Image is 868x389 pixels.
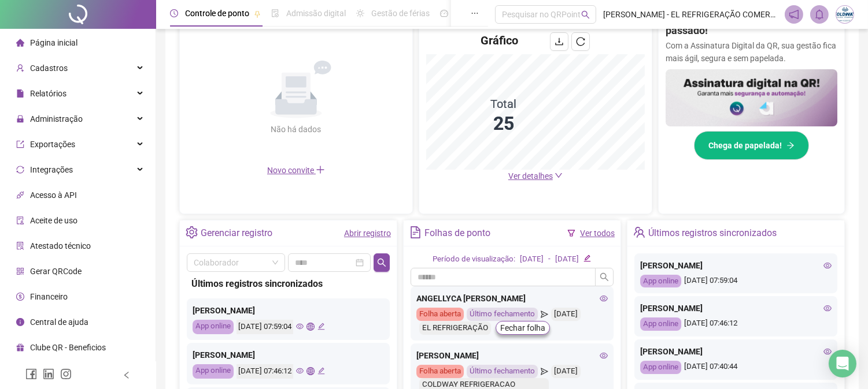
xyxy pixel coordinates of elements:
span: reload [576,37,585,46]
img: 29308 [836,6,854,23]
h4: Gráfico [481,32,518,48]
span: qrcode [16,267,24,275]
span: [PERSON_NAME] - EL REFRIGERAÇÃO COMERCIO ATACADISTA E VAREJISTA DE EQUIPAMENT LTDA EPP [603,8,778,21]
span: api [16,191,24,199]
span: eye [296,367,304,375]
div: [PERSON_NAME] [193,349,384,361]
div: [PERSON_NAME] [640,345,832,358]
div: App online [193,320,234,334]
span: Ver detalhes [508,171,553,181]
span: setting [186,226,198,238]
div: Últimos registros sincronizados [648,223,777,243]
span: Relatórios [30,89,67,98]
span: gift [16,343,24,351]
a: Ver todos [580,229,615,238]
div: [PERSON_NAME] [193,304,384,317]
span: file-text [409,226,422,238]
div: [PERSON_NAME] [416,349,608,362]
div: [DATE] 07:59:04 [640,275,832,288]
span: eye [600,294,608,302]
span: Aceite de uso [30,216,77,225]
span: send [541,365,548,378]
span: arrow-right [786,141,795,149]
span: search [600,272,609,282]
a: Abrir registro [344,229,391,238]
div: App online [193,364,234,379]
div: [DATE] 07:59:04 [237,320,293,334]
span: Administração [30,114,83,124]
div: Folha aberta [416,365,464,378]
span: download [555,37,564,46]
span: eye [823,261,832,270]
span: edit [317,323,325,330]
div: ANGELLYCA [PERSON_NAME] [416,292,608,305]
span: team [633,226,645,238]
span: info-circle [16,318,24,326]
div: Folhas de ponto [424,223,490,243]
div: [DATE] 07:40:44 [640,361,832,374]
div: Open Intercom Messenger [829,350,856,377]
div: [DATE] [520,253,544,265]
span: ellipsis [471,9,479,17]
span: lock [16,115,24,123]
span: file [16,89,24,98]
div: App online [640,361,681,374]
div: [PERSON_NAME] [640,302,832,315]
div: Últimos registros sincronizados [191,276,385,291]
span: file-done [271,9,279,17]
span: clock-circle [170,9,178,17]
span: eye [296,323,304,330]
img: banner%2F02c71560-61a6-44d4-94b9-c8ab97240462.png [666,69,837,126]
span: Fechar folha [500,321,545,334]
span: pushpin [254,10,261,17]
span: Página inicial [30,38,77,47]
span: eye [823,304,832,312]
span: Integrações [30,165,73,174]
span: plus [316,165,325,174]
div: [DATE] [551,365,581,378]
span: search [581,10,590,19]
div: Último fechamento [467,308,538,321]
span: solution [16,242,24,250]
span: Clube QR - Beneficios [30,343,106,352]
div: [DATE] [555,253,579,265]
span: Atestado técnico [30,241,91,250]
span: global [306,367,314,375]
span: instagram [60,368,72,380]
div: - [548,253,551,265]
div: [PERSON_NAME] [640,259,832,272]
button: Chega de papelada! [694,131,809,160]
p: Com a Assinatura Digital da QR, sua gestão fica mais ágil, segura e sem papelada. [666,39,837,65]
span: eye [823,347,832,356]
span: Novo convite [267,166,325,175]
span: Admissão digital [286,9,346,18]
span: export [16,140,24,148]
span: global [306,323,314,330]
span: user-add [16,64,24,72]
span: down [555,171,563,179]
span: edit [583,255,591,262]
span: Central de ajuda [30,317,88,327]
span: Cadastros [30,63,68,73]
a: Ver detalhes down [508,171,563,181]
span: facebook [25,368,37,380]
span: linkedin [43,368,54,380]
span: send [541,308,548,321]
span: edit [317,367,325,375]
span: Acesso à API [30,190,77,200]
span: sun [356,9,364,17]
span: dashboard [440,9,448,17]
div: Gerenciar registro [201,223,272,243]
span: sync [16,166,24,174]
span: Controle de ponto [185,9,249,18]
div: [DATE] 07:46:12 [237,364,293,379]
span: bell [814,9,825,20]
span: dollar [16,293,24,301]
span: Chega de papelada! [708,139,782,152]
div: Não há dados [243,123,349,136]
div: Folha aberta [416,308,464,321]
div: [DATE] 07:46:12 [640,317,832,331]
div: App online [640,275,681,288]
span: Exportações [30,140,75,149]
span: home [16,39,24,47]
